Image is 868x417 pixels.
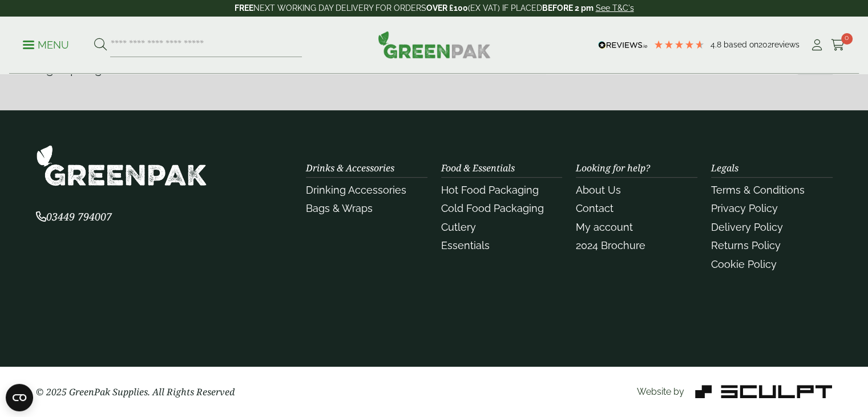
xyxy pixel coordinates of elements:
[695,385,832,398] img: Sculpt
[636,386,684,397] span: Website by
[831,39,845,51] i: Cart
[306,184,406,196] a: Drinking Accessories
[653,39,705,50] div: 4.79 Stars
[441,239,490,251] a: Essentials
[23,38,69,50] a: Menu
[36,210,112,223] span: 03449 794007
[235,3,253,13] strong: FREE
[426,3,468,13] strong: OVER £100
[542,3,594,13] strong: BEFORE 2 pm
[596,3,634,13] a: See T&C's
[711,202,778,214] a: Privacy Policy
[758,40,772,49] span: 202
[441,202,544,214] a: Cold Food Packaging
[576,221,633,233] a: My account
[576,202,613,214] a: Contact
[36,145,207,186] img: GreenPak Supplies
[306,202,373,214] a: Bags & Wraps
[36,212,112,223] a: 03449 794007
[36,385,292,399] p: © 2025 GreenPak Supplies. All Rights Reserved
[23,38,69,52] p: Menu
[378,31,491,58] img: GreenPak Supplies
[711,221,783,233] a: Delivery Policy
[711,239,781,251] a: Returns Policy
[576,184,621,196] a: About Us
[810,39,824,51] i: My Account
[711,184,805,196] a: Terms & Conditions
[711,258,777,270] a: Cookie Policy
[6,384,33,411] button: Open CMP widget
[841,33,853,45] span: 0
[576,239,645,251] a: 2024 Brochure
[724,40,758,49] span: Based on
[710,40,724,49] span: 4.8
[441,221,476,233] a: Cutlery
[441,184,539,196] a: Hot Food Packaging
[598,41,648,49] img: REVIEWS.io
[772,40,800,49] span: reviews
[831,37,845,54] a: 0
